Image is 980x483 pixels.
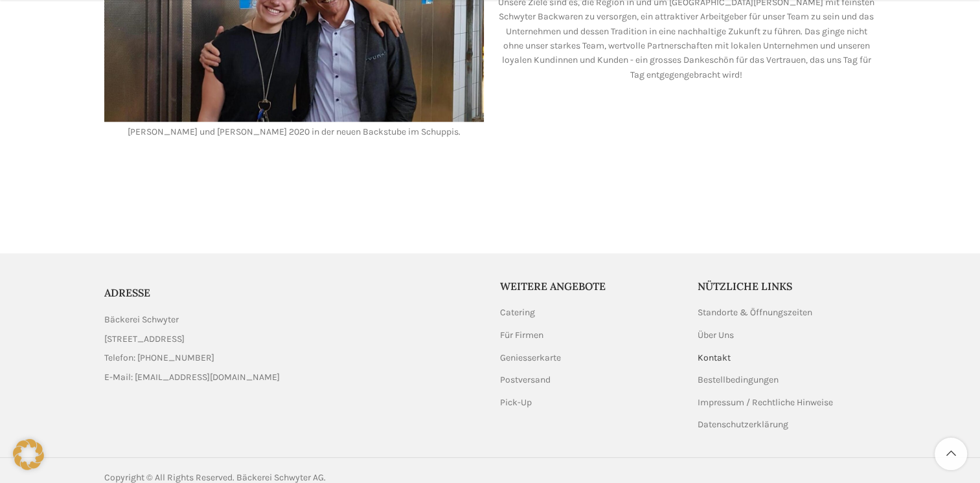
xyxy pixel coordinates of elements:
a: Catering [500,306,536,319]
span: [STREET_ADDRESS] [104,332,185,346]
span: ADRESSE [104,286,150,299]
span: E-Mail: [EMAIL_ADDRESS][DOMAIN_NAME] [104,370,280,385]
a: Datenschutzerklärung [698,418,790,431]
a: List item link [104,351,481,365]
a: Bestellbedingungen [698,374,780,387]
h5: Nützliche Links [698,279,876,293]
a: Über Uns [698,329,735,342]
a: Postversand [500,374,552,387]
a: Impressum / Rechtliche Hinweise [698,396,834,409]
a: Kontakt [698,352,732,365]
a: Pick-Up [500,396,533,409]
a: Geniesserkarte [500,352,562,365]
h5: Weitere Angebote [500,279,679,293]
span: Bäckerei Schwyter [104,313,179,327]
a: Standorte & Öffnungszeiten [698,306,814,319]
a: Scroll to top button [935,438,967,470]
p: [PERSON_NAME] und [PERSON_NAME] 2020 in der neuen Backstube im Schuppis. [104,125,484,139]
a: Für Firmen [500,329,545,342]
